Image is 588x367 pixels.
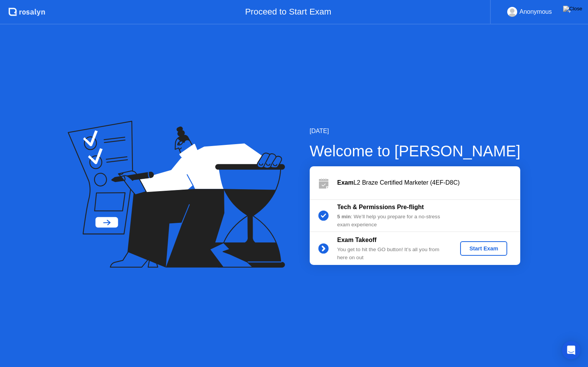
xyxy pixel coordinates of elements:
div: Open Intercom Messenger [562,341,580,359]
div: Start Exam [463,245,504,252]
b: 5 min [337,214,351,219]
div: L2 Braze Certified Marketer (4EF-D8C) [337,178,520,187]
b: Exam Takeoff [337,237,377,243]
b: Exam [337,179,354,186]
div: : We’ll help you prepare for a no-stress exam experience [337,213,448,229]
div: Welcome to [PERSON_NAME] [310,140,521,162]
div: [DATE] [310,127,521,136]
img: Close [563,6,582,12]
div: Anonymous [519,7,552,17]
button: Start Exam [460,241,507,256]
div: You get to hit the GO button! It’s all you from here on out [337,246,448,261]
b: Tech & Permissions Pre-flight [337,204,424,210]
